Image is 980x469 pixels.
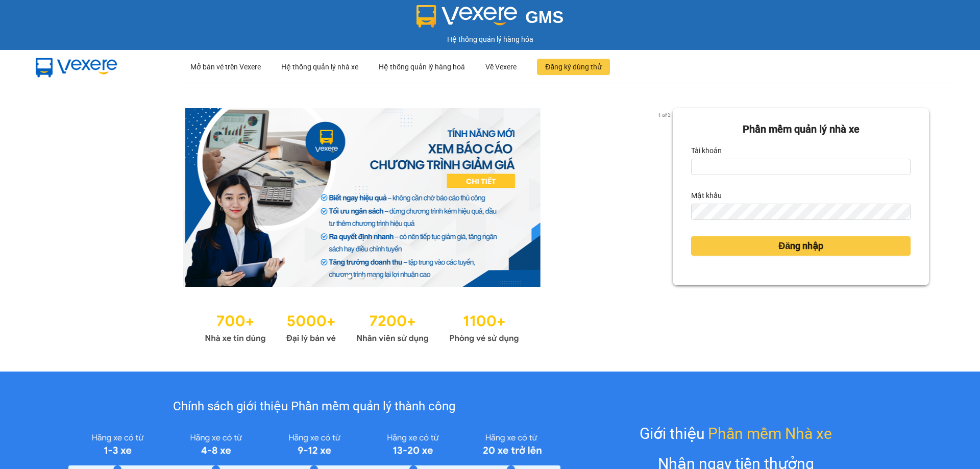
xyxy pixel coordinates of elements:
[416,15,564,23] a: GMS
[655,108,673,121] p: 1 of 3
[545,61,602,72] span: Đăng ký dùng thử
[26,50,128,84] img: mbUUG5Q.png
[348,275,352,279] li: slide item 1
[691,187,722,204] label: Mật khẩu
[416,5,518,28] img: logo 2
[68,397,560,416] div: Chính sách giới thiệu Phần mềm quản lý thành công
[708,422,832,446] span: Phần mềm Nhà xe
[691,236,911,256] button: Đăng nhập
[640,422,832,446] div: Giới thiệu
[658,108,673,287] button: next slide / item
[691,159,911,175] input: Tài khoản
[778,239,823,253] span: Đăng nhập
[691,142,722,159] label: Tài khoản
[51,108,65,287] button: previous slide / item
[372,275,376,279] li: slide item 3
[379,51,465,83] div: Hệ thống quản lý hàng hoá
[281,51,358,83] div: Hệ thống quản lý nhà xe
[360,275,364,279] li: slide item 2
[190,51,261,83] div: Mở bán vé trên Vexere
[525,8,563,27] span: GMS
[205,307,519,346] img: Statistics.png
[485,51,517,83] div: Về Vexere
[537,59,610,75] button: Đăng ký dùng thử
[3,34,977,45] div: Hệ thống quản lý hàng hóa
[691,121,911,137] div: Phần mềm quản lý nhà xe
[691,204,911,220] input: Mật khẩu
